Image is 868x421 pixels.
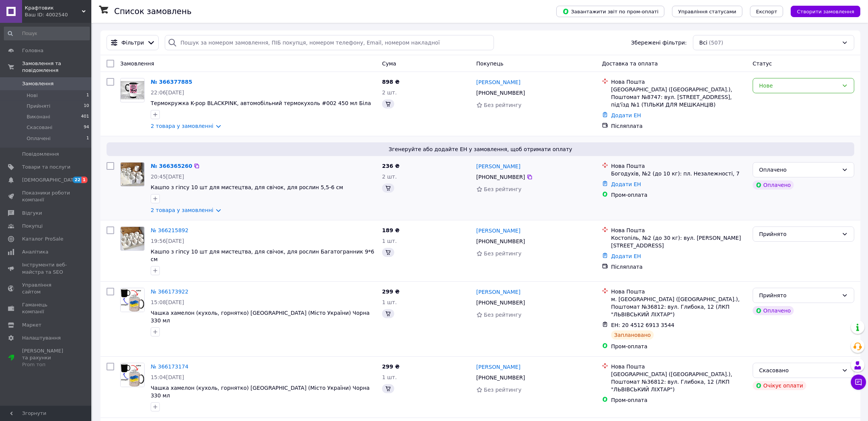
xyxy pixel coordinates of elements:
a: Додати ЕН [611,112,641,118]
span: 1 [81,177,88,183]
span: Скасовані [27,124,53,131]
button: Завантажити звіт по пром-оплаті [556,6,664,17]
div: [PHONE_NUMBER] [475,88,527,98]
div: [PHONE_NUMBER] [475,236,527,247]
span: 236 ₴ [382,163,400,169]
img: Фото товару [121,81,144,100]
span: (507) [709,40,723,46]
span: 2 шт. [382,174,397,180]
span: Збережені фільтри: [631,39,686,46]
a: [PERSON_NAME] [476,363,521,371]
span: Інструменти веб-майстра та SEO [22,262,70,275]
span: Замовлення [120,61,154,67]
button: Чат з покупцем [851,375,866,390]
span: Створити замовлення [797,9,854,14]
a: Фото товару [120,78,145,102]
span: 299 ₴ [382,289,400,295]
div: Оплачено [759,166,839,174]
img: Фото товару [121,363,144,387]
span: Cума [382,61,396,67]
span: Відгуки [22,210,42,217]
span: Кашпо з гіпсу 10 шт для мистецтва, для свічок, для рослин 5,5-6 см [151,184,343,190]
span: Управління сайтом [22,282,70,295]
div: Очікує оплати [753,381,806,390]
span: Всі [699,39,707,46]
span: Головна [22,47,43,54]
div: Нова Пошта [611,226,747,234]
input: Пошук [4,27,90,40]
span: [PERSON_NAME] та рахунки [22,348,70,368]
span: 189 ₴ [382,227,400,233]
span: Покупці [22,223,43,230]
div: Ваш ID: 4002540 [25,11,91,18]
span: 10 [84,103,89,110]
a: Чашка хамелон (кухоль, горнятко) [GEOGRAPHIC_DATA] (Місто України) Чорна 330 мл [151,310,369,324]
button: Управління статусами [672,6,742,17]
span: 1 [86,92,89,99]
div: м. [GEOGRAPHIC_DATA] ([GEOGRAPHIC_DATA].), Поштомат №36812: вул. Глибока, 12 (ЛКП "ЛЬВІВСЬКИЙ ЛІХ... [611,295,747,318]
span: 898 ₴ [382,79,400,85]
span: ЕН: 20 4512 6913 3544 [611,322,675,328]
div: Пром-оплата [611,191,747,199]
span: Товари та послуги [22,164,70,171]
span: Крафтовик [25,5,82,11]
a: Фото товару [120,288,145,312]
span: 15:08[DATE] [151,299,184,305]
img: Фото товару [121,163,144,186]
a: № 366215892 [151,227,188,233]
span: Без рейтингу [484,312,522,318]
span: Чашка хамелон (кухоль, горнятко) [GEOGRAPHIC_DATA] (Місто України) Чорна 330 мл [151,385,369,399]
div: Прийнято [759,230,839,238]
img: Фото товару [121,288,144,312]
span: Статус [753,61,772,67]
div: Оплачено [753,180,794,190]
span: Управління статусами [678,9,736,14]
span: Аналітика [22,249,48,255]
div: Скасовано [759,366,839,375]
a: № 366173174 [151,364,188,370]
span: Налаштування [22,335,61,341]
div: Prom топ [22,361,70,368]
span: Без рейтингу [484,250,522,257]
a: Додати ЕН [611,253,641,259]
span: Нові [27,92,38,99]
div: Пром-оплата [611,396,747,404]
button: Створити замовлення [791,6,860,17]
span: 401 [81,113,89,120]
span: Показники роботи компанії [22,190,70,203]
a: Створити замовлення [783,8,860,14]
div: Прийнято [759,291,839,300]
span: 2 шт. [382,89,397,96]
span: Замовлення та повідомлення [22,60,91,74]
span: 1 [86,135,89,142]
div: Нова Пошта [611,78,747,86]
img: Фото товару [121,227,144,250]
span: 20:45[DATE] [151,174,184,180]
div: Післяплата [611,263,747,271]
input: Пошук за номером замовлення, ПІБ покупця, номером телефону, Email, номером накладної [165,35,494,50]
div: Богодухів, №2 (до 10 кг): пл. Незалежності, 7 [611,170,747,177]
span: Повідомлення [22,151,59,158]
div: Оплачено [753,306,794,315]
span: Маркет [22,322,41,329]
span: Прийняті [27,103,50,110]
div: Нове [759,81,839,90]
a: [PERSON_NAME] [476,163,521,170]
a: Додати ЕН [611,181,641,187]
span: Завантажити звіт по пром-оплаті [562,8,658,15]
a: № 366173922 [151,289,188,295]
span: Експорт [756,9,777,14]
a: Термокружка K-pop BLACKPINK, автомобільний термокухоль #002 450 мл Біла [151,100,371,106]
span: 19:56[DATE] [151,238,184,244]
a: [PERSON_NAME] [476,288,521,296]
div: [PHONE_NUMBER] [475,172,527,182]
span: Кашпо з гіпсу 10 шт для мистецтва, для свічок, для рослин Багатогранник 9*6 см [151,249,374,262]
a: Фото товару [120,363,145,387]
a: 2 товара у замовленні [151,123,213,129]
span: Каталог ProSale [22,236,63,242]
span: 22:06[DATE] [151,89,184,96]
span: Без рейтингу [484,387,522,393]
a: № 366365260 [151,163,192,169]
